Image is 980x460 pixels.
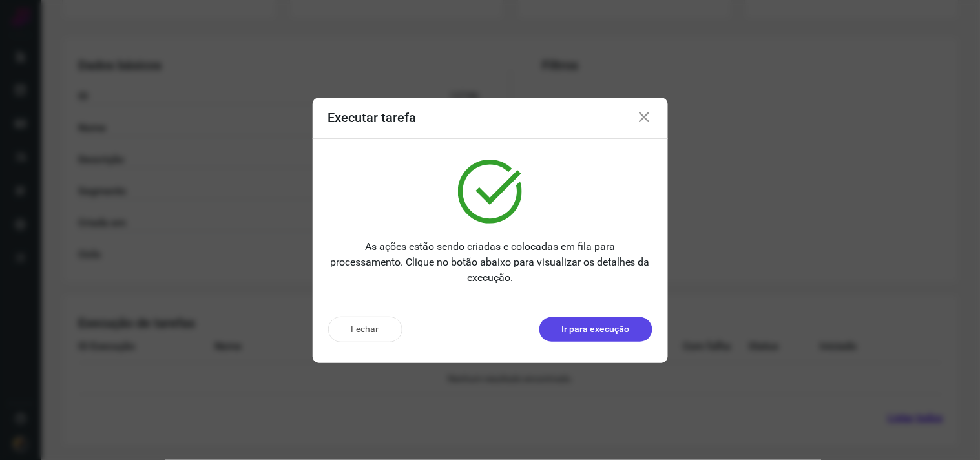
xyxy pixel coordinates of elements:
h3: Executar tarefa [328,110,417,125]
p: As ações estão sendo criadas e colocadas em fila para processamento. Clique no botão abaixo para ... [328,239,652,286]
button: Fechar [328,317,402,342]
p: Ir para execução [562,322,630,336]
button: Ir para execução [539,317,652,342]
img: verified.svg [458,160,522,224]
